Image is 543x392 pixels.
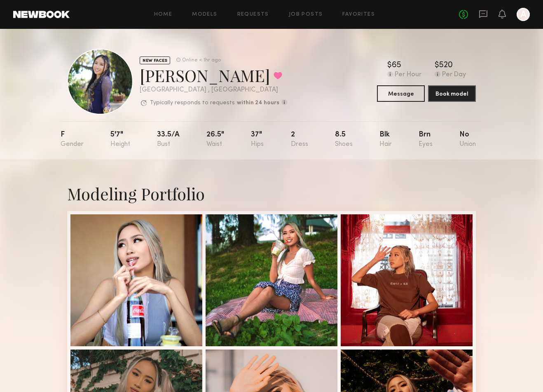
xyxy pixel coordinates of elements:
[67,183,476,204] div: Modeling Portfolio
[192,12,217,17] a: Models
[140,64,287,86] div: [PERSON_NAME]
[387,61,392,70] div: $
[459,131,476,148] div: No
[377,85,425,102] button: Message
[517,8,530,21] a: A
[342,12,375,17] a: Favorites
[140,56,170,64] div: NEW FACES
[237,100,279,106] b: within 24 hours
[61,131,84,148] div: F
[206,131,224,148] div: 26.5"
[291,131,308,148] div: 2
[392,61,401,70] div: 65
[237,12,269,17] a: Requests
[154,12,173,17] a: Home
[428,85,476,102] button: Book model
[379,131,392,148] div: Blk
[150,100,235,106] p: Typically responds to requests
[110,131,130,148] div: 5'7"
[157,131,180,148] div: 33.5/a
[182,58,221,63] div: Online < 1hr ago
[395,71,421,79] div: Per Hour
[140,87,287,94] div: [GEOGRAPHIC_DATA] , [GEOGRAPHIC_DATA]
[439,61,453,70] div: 520
[419,131,433,148] div: Brn
[251,131,264,148] div: 37"
[435,61,439,70] div: $
[289,12,323,17] a: Job Posts
[442,71,466,79] div: Per Day
[335,131,353,148] div: 8.5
